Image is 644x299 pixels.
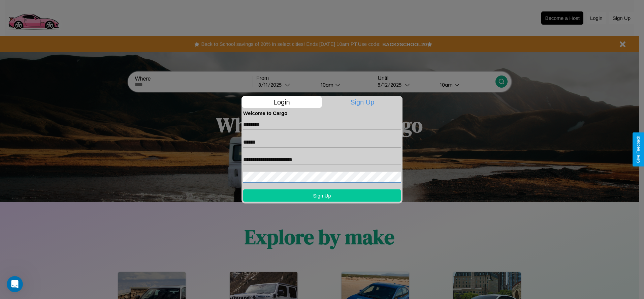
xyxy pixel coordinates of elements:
[322,96,403,108] p: Sign Up
[243,189,401,202] button: Sign Up
[243,110,401,116] h4: Welcome to Cargo
[241,96,322,108] p: Login
[636,136,641,163] div: Give Feedback
[7,276,23,292] iframe: Intercom live chat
